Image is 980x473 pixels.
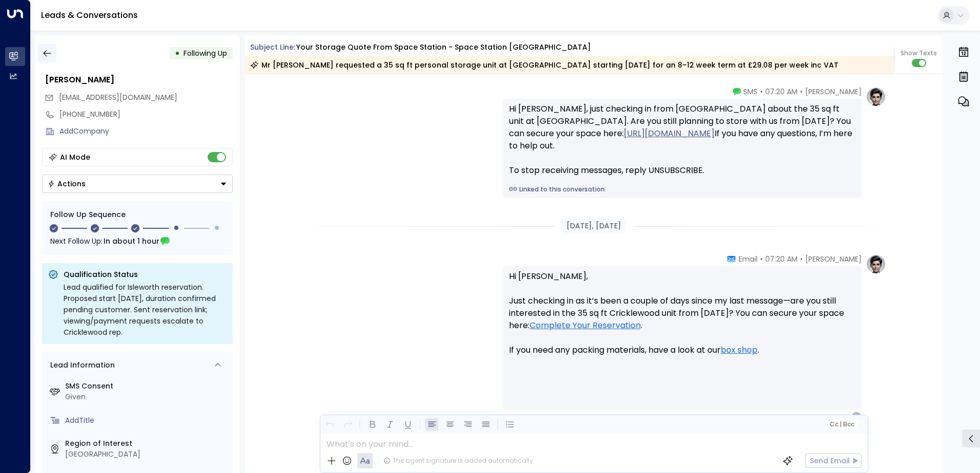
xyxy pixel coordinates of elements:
span: • [800,87,803,97]
a: Linked to this conversation [509,185,855,194]
span: Show Texts [901,49,937,58]
div: Button group with a nested menu [42,175,233,193]
span: SMS [743,87,758,97]
span: | [840,421,842,428]
a: Complete Your Reservation [529,319,641,332]
span: [PERSON_NAME] [805,87,862,97]
div: [DATE], [DATE] [562,219,625,233]
span: Following Up [183,48,227,58]
span: Cc Bcc [829,421,854,428]
div: [PHONE_NUMBER] [59,109,233,120]
a: [URL][DOMAIN_NAME] [624,127,714,140]
button: Redo [341,418,354,431]
a: Leads & Conversations [41,9,138,21]
span: 07:20 AM [765,254,798,264]
p: Hi [PERSON_NAME], Just checking in as it’s been a couple of days since my last message—are you st... [509,270,855,369]
span: 07:20 AM [765,87,798,97]
span: In about 1 hour [104,235,159,247]
div: Given [65,392,229,402]
span: • [800,254,803,264]
div: Your storage quote from Space Station - Space Station [GEOGRAPHIC_DATA] [296,42,591,53]
div: Lead Information [47,360,115,371]
div: Next Follow Up: [50,235,224,247]
div: • [175,44,180,62]
a: box shop [721,344,758,356]
span: [PERSON_NAME] [805,254,862,264]
img: profile-logo.png [866,87,886,107]
span: [EMAIL_ADDRESS][DOMAIN_NAME] [59,92,177,102]
span: • [760,87,763,97]
span: • [760,254,763,264]
span: Email [739,254,758,264]
p: Qualification Status [64,269,227,279]
div: [GEOGRAPHIC_DATA] [65,449,229,460]
span: Dpalmer.dep@gmail.com [59,92,177,103]
div: AddCompany [59,126,233,137]
div: [PERSON_NAME] [45,74,233,86]
span: Subject Line: [250,42,295,52]
div: Follow Up Sequence [50,209,224,220]
label: Region of Interest [65,438,229,449]
button: Actions [42,175,233,193]
div: Actions [48,179,86,188]
div: Lead qualified for Isleworth reservation. Proposed start [DATE], duration confirmed pending custo... [64,282,227,338]
div: D [851,412,862,422]
div: The agent signature is added automatically [383,456,533,465]
div: AI Mode [60,152,90,162]
button: Cc|Bcc [825,420,858,429]
label: SMS Consent [65,381,229,392]
div: Mr [PERSON_NAME] requested a 35 sq ft personal storage unit at [GEOGRAPHIC_DATA] starting [DATE] ... [250,60,839,70]
div: AddTitle [65,415,229,426]
img: profile-logo.png [866,254,886,274]
button: Undo [323,418,336,431]
div: Hi [PERSON_NAME], just checking in from [GEOGRAPHIC_DATA] about the 35 sq ft unit at [GEOGRAPHIC_... [509,103,855,177]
